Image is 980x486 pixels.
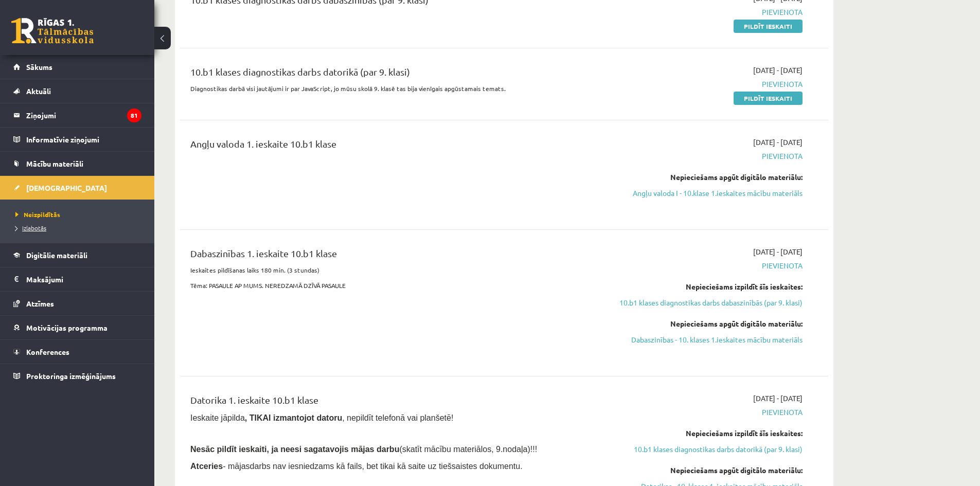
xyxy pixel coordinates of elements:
[190,137,593,156] div: Angļu valoda 1. ieskaite 10.b1 klase
[13,316,141,339] a: Motivācijas programma
[13,340,141,364] a: Konferences
[13,128,141,151] a: Informatīvie ziņojumi
[190,462,223,471] b: Atceries
[609,7,803,17] span: Pievienota
[734,20,803,33] a: Pildīt ieskaiti
[609,297,803,308] a: 10.b1 klases diagnostikas darbs dabaszinībās (par 9. klasi)
[13,55,141,79] a: Sākums
[609,281,803,292] div: Nepieciešams izpildīt šīs ieskaites:
[15,210,144,219] a: Neizpildītās
[11,18,94,44] a: Rīgas 1. Tālmācības vidusskola
[190,65,593,84] div: 10.b1 klases diagnostikas darbs datorikā (par 9. klasi)
[245,413,342,422] b: , TIKAI izmantojot datoru
[190,462,523,471] span: - mājasdarbs nav iesniedzams kā fails, bet tikai kā saite uz tiešsaistes dokumentu.
[753,137,803,148] span: [DATE] - [DATE]
[13,176,141,200] a: [DEMOGRAPHIC_DATA]
[13,152,141,175] a: Mācību materiāli
[399,445,537,454] span: (skatīt mācību materiālos, 9.nodaļa)!!!
[13,79,141,103] a: Aktuāli
[26,128,141,151] legend: Informatīvie ziņojumi
[609,428,803,439] div: Nepieciešams izpildīt šīs ieskaites:
[15,224,46,232] span: Izlabotās
[609,79,803,89] span: Pievienota
[190,413,453,422] span: Ieskaite jāpilda , nepildīt telefonā vai planšetē!
[609,260,803,271] span: Pievienota
[734,92,803,105] a: Pildīt ieskaiti
[609,465,803,476] div: Nepieciešams apgūt digitālo materiālu:
[609,172,803,183] div: Nepieciešams apgūt digitālo materiālu:
[13,292,141,315] a: Atzīmes
[609,151,803,161] span: Pievienota
[26,86,51,96] span: Aktuāli
[609,407,803,418] span: Pievienota
[13,103,141,127] a: Ziņojumi81
[190,265,593,275] p: Ieskaites pildīšanas laiks 180 min. (3 stundas)
[15,223,144,232] a: Izlabotās
[26,183,107,192] span: [DEMOGRAPHIC_DATA]
[609,334,803,345] a: Dabaszinības - 10. klases 1.ieskaites mācību materiāls
[13,243,141,267] a: Digitālie materiāli
[609,444,803,455] a: 10.b1 klases diagnostikas darbs datorikā (par 9. klasi)
[127,109,141,122] i: 81
[190,445,399,454] span: Nesāc pildīt ieskaiti, ja neesi sagatavojis mājas darbu
[15,210,60,219] span: Neizpildītās
[26,323,108,332] span: Motivācijas programma
[26,299,54,308] span: Atzīmes
[26,371,116,381] span: Proktoringa izmēģinājums
[13,364,141,388] a: Proktoringa izmēģinājums
[13,267,141,291] a: Maksājumi
[609,188,803,199] a: Angļu valoda I - 10.klase 1.ieskaites mācību materiāls
[190,281,593,290] p: Tēma: PASAULE AP MUMS. NEREDZAMĀ DZĪVĀ PASAULE
[26,62,52,71] span: Sākums
[26,103,141,127] legend: Ziņojumi
[26,267,141,291] legend: Maksājumi
[609,318,803,329] div: Nepieciešams apgūt digitālo materiālu:
[26,159,83,168] span: Mācību materiāli
[753,65,803,76] span: [DATE] - [DATE]
[190,246,593,265] div: Dabaszinības 1. ieskaite 10.b1 klase
[26,347,69,356] span: Konferences
[753,393,803,404] span: [DATE] - [DATE]
[190,84,593,93] p: Diagnostikas darbā visi jautājumi ir par JavaScript, jo mūsu skolā 9. klasē tas bija vienīgais ap...
[190,393,593,412] div: Datorika 1. ieskaite 10.b1 klase
[753,246,803,257] span: [DATE] - [DATE]
[26,250,87,260] span: Digitālie materiāli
